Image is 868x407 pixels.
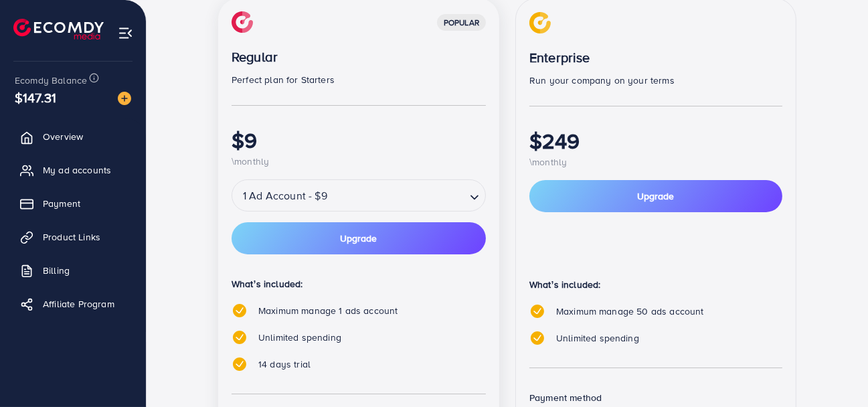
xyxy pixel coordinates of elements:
span: Product Links [43,230,100,244]
img: img [232,11,253,33]
a: Product Links [10,224,136,250]
p: Payment method [529,390,782,406]
img: tick [529,330,545,346]
p: What’s included: [529,276,782,293]
p: Run your company on your terms [529,72,782,88]
iframe: Chat [811,347,858,397]
span: Unlimited spending [556,331,639,345]
div: popular [437,14,486,31]
img: img [529,12,551,33]
span: \monthly [232,155,269,168]
p: Regular [232,49,486,65]
a: Billing [10,257,136,284]
span: Ecomdy Balance [15,74,87,87]
span: 1 Ad Account - $9 [240,183,330,208]
img: image [118,92,131,105]
span: Unlimited spending [258,331,341,344]
span: Maximum manage 50 ads account [556,305,704,318]
button: Upgrade [529,180,782,212]
span: Maximum manage 1 ads account [258,304,398,317]
img: tick [232,356,248,372]
img: tick [529,303,545,319]
img: tick [232,329,248,345]
p: Perfect plan for Starters [232,72,486,88]
h1: $249 [529,128,782,153]
span: My ad accounts [43,163,111,177]
span: Payment [43,197,80,210]
span: Upgrade [638,189,675,203]
span: Billing [43,264,70,277]
p: What’s included: [232,276,486,292]
span: 14 days trial [258,357,311,371]
a: Affiliate Program [10,291,136,317]
a: My ad accounts [10,157,136,183]
span: Overview [43,130,83,143]
div: Search for option [232,179,486,212]
img: logo [13,19,104,39]
button: Upgrade [232,222,486,254]
img: tick [232,303,248,319]
h1: $9 [232,127,486,153]
input: Search for option [331,184,464,208]
p: Enterprise [529,50,782,66]
span: \monthly [529,155,567,169]
span: Affiliate Program [43,297,114,311]
span: $147.31 [15,88,56,107]
img: menu [118,25,133,41]
a: Overview [10,123,136,150]
span: Upgrade [341,234,377,243]
a: Payment [10,190,136,217]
